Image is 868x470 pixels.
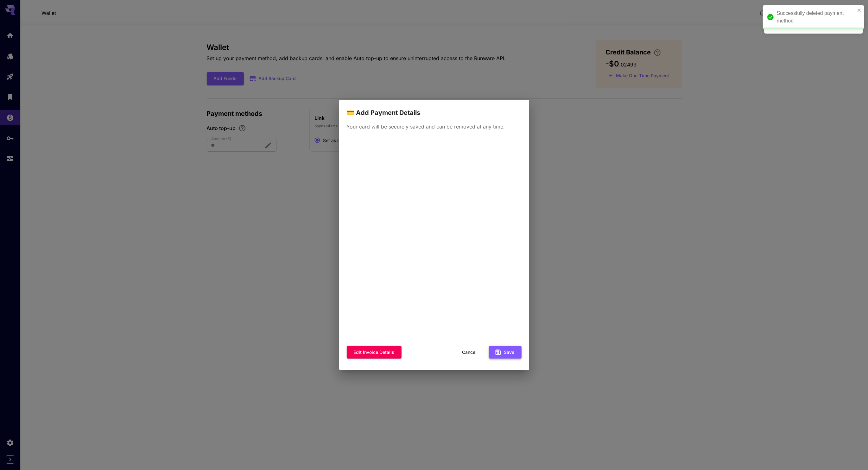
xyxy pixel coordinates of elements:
[489,346,522,359] button: Save
[345,137,523,342] iframe: Secure payment input frame
[778,15,854,29] div: Successfully deleted payment method
[455,346,484,359] button: Cancel
[777,9,855,25] div: Successfully deleted payment method
[857,8,862,13] button: close
[347,123,522,130] p: Your card will be securely saved and can be removed at any time.
[339,100,529,118] h2: 💳 Add Payment Details
[347,346,402,359] button: Edit invoice details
